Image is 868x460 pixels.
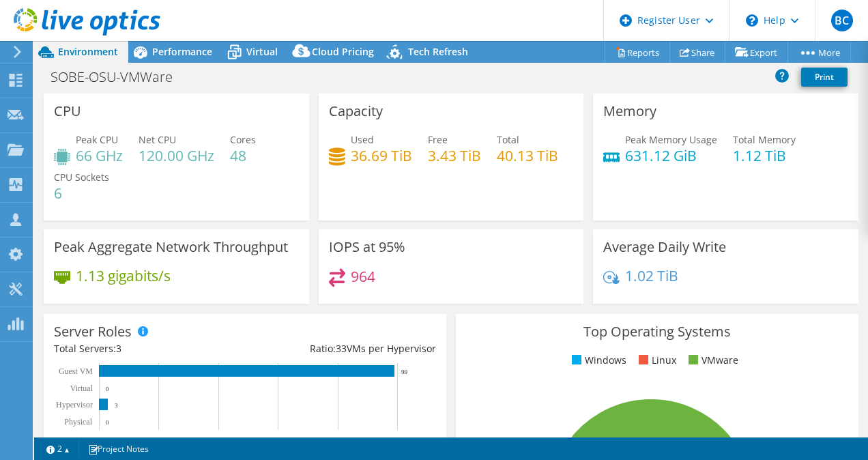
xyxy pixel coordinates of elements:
[116,342,121,355] span: 3
[246,45,278,58] span: Virtual
[152,45,212,58] span: Performance
[312,45,374,58] span: Cloud Pricing
[76,148,123,163] h4: 66 GHz
[746,14,758,27] svg: \n
[428,148,481,163] h4: 3.43 TiB
[725,42,788,63] a: Export
[70,384,93,393] text: Virtual
[139,133,176,146] span: Net CPU
[336,342,347,355] span: 33
[351,148,412,163] h4: 36.69 TiB
[64,417,92,427] text: Physical
[351,133,374,146] span: Used
[139,148,214,163] h4: 120.00 GHz
[625,268,678,283] h4: 1.02 TiB
[54,171,109,184] span: CPU Sockets
[685,353,738,368] li: VMware
[230,148,256,163] h4: 48
[466,324,848,339] h3: Top Operating Systems
[603,240,726,255] h3: Average Daily Write
[497,148,558,163] h4: 40.13 TiB
[497,133,519,146] span: Total
[59,366,93,376] text: Guest VM
[106,386,109,392] text: 0
[408,45,468,58] span: Tech Refresh
[54,324,132,339] h3: Server Roles
[831,10,853,31] span: BC
[329,104,383,119] h3: Capacity
[54,186,109,201] h4: 6
[625,133,717,146] span: Peak Memory Usage
[245,341,436,356] div: Ratio: VMs per Hypervisor
[115,402,118,409] text: 3
[428,133,448,146] span: Free
[56,400,93,409] text: Hypervisor
[351,269,375,284] h4: 964
[733,148,796,163] h4: 1.12 TiB
[603,104,656,119] h3: Memory
[58,45,118,58] span: Environment
[801,68,848,87] a: Print
[106,419,109,426] text: 0
[625,148,717,163] h4: 631.12 GiB
[568,353,626,368] li: Windows
[78,440,158,457] a: Project Notes
[669,42,725,63] a: Share
[76,133,118,146] span: Peak CPU
[54,240,288,255] h3: Peak Aggregate Network Throughput
[787,42,851,63] a: More
[76,268,171,283] h4: 1.13 gigabits/s
[605,42,670,63] a: Reports
[230,133,256,146] span: Cores
[44,70,194,85] h1: SOBE-OSU-VMWare
[733,133,796,146] span: Total Memory
[54,104,81,119] h3: CPU
[329,240,405,255] h3: IOPS at 95%
[635,353,676,368] li: Linux
[54,341,245,356] div: Total Servers:
[37,440,79,457] a: 2
[401,369,408,375] text: 99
